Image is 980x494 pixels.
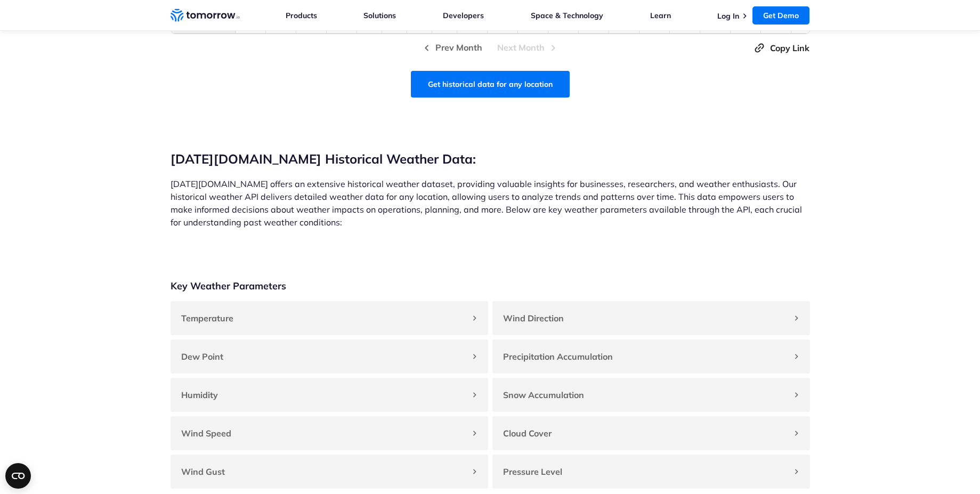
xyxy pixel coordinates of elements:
strong: Pressure Level [503,466,562,477]
a: Learn [650,11,671,20]
div: Humidity [171,378,488,412]
span: Prev Month [435,41,482,54]
strong: Wind Gust [181,466,225,477]
a: Get historical data for any location [411,71,570,98]
div: Wind Speed [171,416,488,450]
a: Products [286,11,317,20]
strong: Cloud Cover [503,428,552,439]
div: Snow Accumulation [492,378,810,412]
strong: Humidity [181,390,218,400]
div: Pressure Level [492,455,810,489]
div: Wind Direction [492,301,810,335]
div: Temperature [171,301,488,335]
h2: [DATE][DOMAIN_NAME] Historical Weather Data: [171,151,810,167]
button: Prev Month [417,41,485,55]
button: Open CMP widget [5,463,31,489]
strong: Temperature [181,313,233,323]
a: Get Demo [752,6,809,25]
span: Copy Link [770,42,809,54]
p: [DATE][DOMAIN_NAME] offers an extensive historical weather dataset, providing valuable insights f... [171,177,810,229]
strong: Wind Direction [503,313,564,323]
a: Solutions [363,11,396,20]
button: Copy Link [753,42,810,54]
strong: Wind Speed [181,428,231,439]
div: Precipitation Accumulation [492,339,810,374]
a: Log In [717,11,739,21]
strong: Dew Point [181,351,223,362]
h3: Key Weather Parameters [171,280,286,293]
div: Cloud Cover [492,416,810,450]
strong: Snow Accumulation [503,390,584,400]
strong: Precipitation Accumulation [503,351,613,362]
a: Home link [171,7,240,23]
div: Dew Point [171,339,488,374]
a: Space & Technology [531,11,603,20]
a: Developers [443,11,484,20]
div: Wind Gust [171,455,488,489]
